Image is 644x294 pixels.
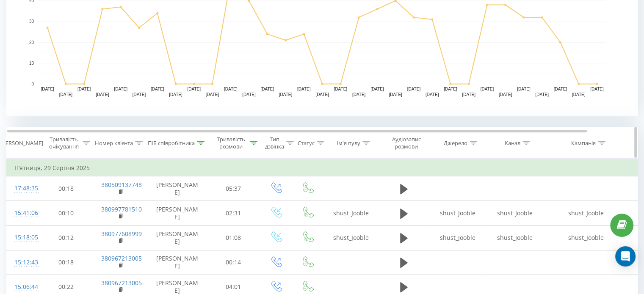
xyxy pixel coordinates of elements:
[14,205,31,221] div: 15:41:06
[207,201,260,225] td: 02:31
[444,87,457,91] text: [DATE]
[101,205,142,213] a: 380997781510
[224,87,238,91] text: [DATE]
[148,176,207,201] td: [PERSON_NAME]
[571,140,596,147] div: Кампанія
[352,92,366,97] text: [DATE]
[40,225,93,250] td: 00:12
[462,92,475,97] text: [DATE]
[41,87,54,91] text: [DATE]
[486,201,544,225] td: shust_Jooble
[265,136,284,150] div: Тип дзвінка
[407,87,421,91] text: [DATE]
[29,61,34,66] text: 10
[444,140,467,147] div: Джерело
[95,140,133,147] div: Номер клієнта
[14,180,31,197] div: 17:48:35
[544,225,628,250] td: shust_Jooble
[572,92,586,97] text: [DATE]
[334,87,348,91] text: [DATE]
[505,140,520,147] div: Канал
[315,92,329,97] text: [DATE]
[96,92,109,97] text: [DATE]
[535,92,549,97] text: [DATE]
[148,225,207,250] td: [PERSON_NAME]
[426,92,439,97] text: [DATE]
[14,229,31,246] div: 15:18:05
[101,230,142,238] a: 380977608999
[14,254,31,271] div: 15:12:43
[260,87,274,91] text: [DATE]
[169,92,182,97] text: [DATE]
[499,92,512,97] text: [DATE]
[0,140,43,147] div: [PERSON_NAME]
[590,87,604,91] text: [DATE]
[279,92,293,97] text: [DATE]
[101,279,142,287] a: 380967213005
[148,250,207,275] td: [PERSON_NAME]
[101,181,142,189] a: 380509137748
[206,92,219,97] text: [DATE]
[148,201,207,225] td: [PERSON_NAME]
[323,225,379,250] td: shust_Jooble
[615,246,636,267] div: Open Intercom Messenger
[481,87,494,91] text: [DATE]
[242,92,256,97] text: [DATE]
[429,225,486,250] td: shust_Jooble
[187,87,201,91] text: [DATE]
[101,254,142,262] a: 380967213005
[148,140,195,147] div: ПІБ співробітника
[554,87,567,91] text: [DATE]
[337,140,360,147] div: Ім'я пулу
[114,87,127,91] text: [DATE]
[207,176,260,201] td: 05:37
[297,87,311,91] text: [DATE]
[133,92,146,97] text: [DATE]
[544,201,628,225] td: shust_Jooble
[298,140,315,147] div: Статус
[40,176,93,201] td: 00:18
[47,136,80,150] div: Тривалість очікування
[40,250,93,275] td: 00:18
[486,225,544,250] td: shust_Jooble
[59,92,73,97] text: [DATE]
[429,201,486,225] td: shust_Jooble
[207,225,260,250] td: 01:08
[31,82,34,86] text: 0
[323,201,379,225] td: shust_Jooble
[207,250,260,275] td: 00:14
[40,201,93,225] td: 00:10
[214,136,248,150] div: Тривалість розмови
[29,19,34,24] text: 30
[29,40,34,45] text: 20
[386,136,427,150] div: Аудіозапис розмови
[151,87,164,91] text: [DATE]
[77,87,91,91] text: [DATE]
[389,92,402,97] text: [DATE]
[517,87,531,91] text: [DATE]
[370,87,384,91] text: [DATE]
